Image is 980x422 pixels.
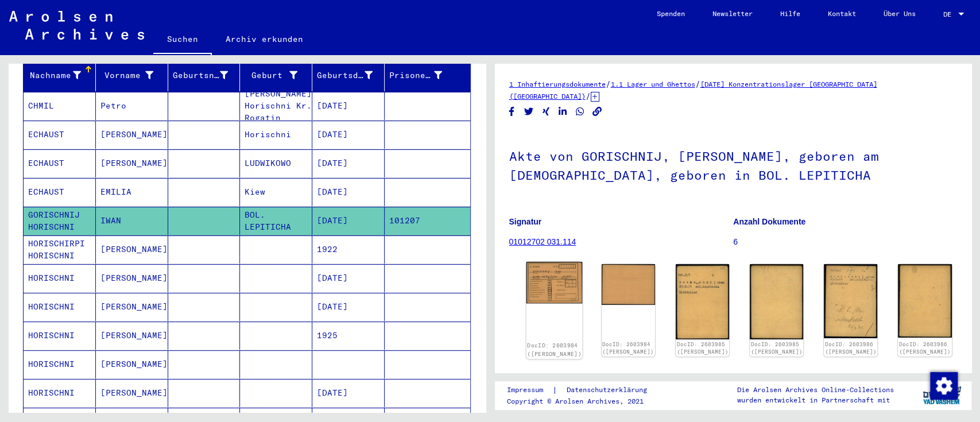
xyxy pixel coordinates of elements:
mat-cell: [PERSON_NAME] [96,235,168,264]
mat-cell: Kiew [240,178,312,206]
button: Copy link [591,104,603,119]
mat-cell: ECHAUST [24,121,96,149]
mat-cell: [DATE] [312,207,385,235]
b: Anzahl Dokumente [733,217,805,226]
mat-cell: HORISCHNI [24,264,96,292]
a: DocID: 2603985 ([PERSON_NAME]) [751,341,803,355]
img: 002.jpg [750,264,803,339]
mat-cell: Petro [96,92,168,120]
mat-header-cell: Vorname [96,59,168,91]
mat-cell: [DATE] [312,149,385,177]
div: Geburtsname [173,69,228,82]
div: Nachname [28,66,95,84]
mat-cell: GORISCHNIJ HORISCHNI [24,207,96,235]
p: wurden entwickelt in Partnerschaft mit [737,395,894,405]
a: Archiv erkunden [212,25,317,53]
button: Share on Twitter [523,104,535,119]
mat-cell: [DATE] [312,264,385,292]
span: / [586,91,591,101]
div: | [507,384,661,396]
img: 002.jpg [602,264,655,304]
a: DocID: 2603984 ([PERSON_NAME]) [602,341,654,355]
p: Copyright © Arolsen Archives, 2021 [507,396,661,406]
div: Geburtsdatum [317,66,387,84]
span: DE [943,10,956,18]
mat-cell: HORISCHNI [24,350,96,378]
p: 6 [733,236,957,248]
a: Datenschutzerklärung [557,384,661,396]
mat-cell: 1922 [312,235,385,264]
mat-cell: LUDWIKOWO [240,149,312,177]
h1: Akte von GORISCHNIJ, [PERSON_NAME], geboren am [DEMOGRAPHIC_DATA], geboren in BOL. LEPITICHA [509,130,958,199]
b: Signatur [509,217,542,226]
mat-cell: [PERSON_NAME] Horischni Kr. Rogatin [240,92,312,120]
div: Geburt‏ [245,69,297,82]
a: DocID: 2603986 ([PERSON_NAME]) [899,341,951,355]
div: Nachname [28,69,81,82]
span: / [606,79,611,89]
mat-cell: [DATE] [312,178,385,206]
mat-cell: HORISCHNI [24,293,96,321]
mat-cell: HORISCHIRPI HORISCHNI [24,235,96,264]
button: Share on Facebook [506,104,518,119]
mat-cell: HORISCHNI [24,379,96,407]
a: 1.1 Lager und Ghettos [611,80,695,88]
mat-cell: 101207 [385,207,470,235]
mat-cell: [PERSON_NAME] [96,322,168,350]
div: Vorname [100,69,153,82]
div: Geburt‏ [245,66,312,84]
mat-header-cell: Geburtsdatum [312,59,385,91]
a: Suchen [153,25,212,55]
div: Geburtsdatum [317,69,373,82]
a: DocID: 2603985 ([PERSON_NAME]) [676,341,728,355]
p: Die Arolsen Archives Online-Collections [737,385,894,395]
mat-cell: [PERSON_NAME] [96,264,168,292]
img: 002.jpg [898,264,951,337]
mat-header-cell: Nachname [24,59,96,91]
mat-cell: EMILIA [96,178,168,206]
mat-cell: [PERSON_NAME] [96,293,168,321]
mat-header-cell: Geburtsname [168,59,241,91]
a: Impressum [507,384,552,396]
a: 01012702 031.114 [509,237,576,246]
mat-cell: [DATE] [312,92,385,120]
div: Zustimmung ändern [929,371,957,399]
mat-cell: HORISCHNI [24,322,96,350]
img: 001.jpg [526,262,582,304]
a: 1 Inhaftierungsdokumente [509,80,606,88]
mat-cell: [PERSON_NAME] [96,350,168,378]
div: Prisoner # [389,69,442,82]
button: Share on WhatsApp [574,104,586,119]
mat-cell: [PERSON_NAME] [96,121,168,149]
a: DocID: 2603984 ([PERSON_NAME]) [527,342,582,357]
div: Geburtsname [173,66,243,84]
mat-cell: ECHAUST [24,178,96,206]
mat-cell: 1925 [312,322,385,350]
img: Zustimmung ändern [930,372,958,400]
mat-header-cell: Geburt‏ [240,59,312,91]
mat-cell: Horischni [240,121,312,149]
a: DocID: 2603986 ([PERSON_NAME]) [825,341,877,355]
mat-cell: [DATE] [312,121,385,149]
img: 001.jpg [676,264,729,339]
span: / [695,79,700,89]
img: 001.jpg [824,264,877,338]
mat-cell: [PERSON_NAME] [96,149,168,177]
button: Share on Xing [540,104,552,119]
mat-cell: [PERSON_NAME] [96,379,168,407]
mat-cell: ECHAUST [24,149,96,177]
mat-cell: IWAN [96,207,168,235]
mat-cell: [DATE] [312,293,385,321]
button: Share on LinkedIn [557,104,569,119]
img: Arolsen_neg.svg [9,11,144,40]
mat-header-cell: Prisoner # [385,59,470,91]
mat-cell: [DATE] [312,379,385,407]
img: yv_logo.png [920,381,963,409]
mat-cell: BOL. LEPITICHA [240,207,312,235]
mat-cell: CHMIL [24,92,96,120]
div: Vorname [100,66,168,84]
div: Prisoner # [389,66,456,84]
